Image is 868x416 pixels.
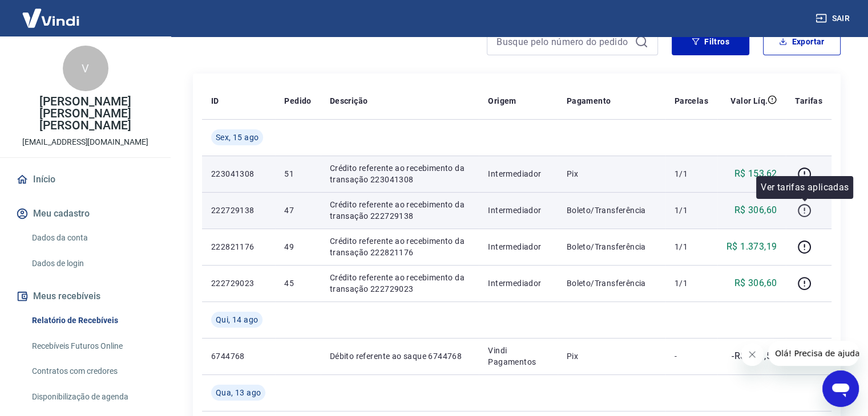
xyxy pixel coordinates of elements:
[488,278,548,289] p: Intermediador
[216,387,261,398] span: Qua, 13 ago
[7,8,96,17] span: Olá! Precisa de ajuda?
[822,370,859,407] iframe: Botão para abrir a janela de mensagens
[9,96,162,132] p: [PERSON_NAME] [PERSON_NAME] [PERSON_NAME]
[675,168,708,180] p: 1/1
[211,95,219,107] p: ID
[27,226,157,250] a: Dados da conta
[488,95,516,107] p: Origem
[567,241,656,252] p: Boleto/Transferência
[795,95,822,107] p: Tarifas
[330,235,470,258] p: Crédito referente ao recebimento da transação 222821176
[14,167,157,192] a: Início
[284,168,311,180] p: 51
[27,309,157,332] a: Relatório de Recebíveis
[211,350,266,362] p: 6744768
[675,205,708,216] p: 1/1
[284,241,311,252] p: 49
[675,241,708,252] p: 1/1
[211,168,266,180] p: 223041308
[675,95,708,107] p: Parcelas
[330,95,368,107] p: Descrição
[672,28,749,55] button: Filtros
[330,162,470,185] p: Crédito referente ao recebimento da transação 223041308
[567,205,656,216] p: Boleto/Transferência
[675,278,708,289] p: 1/1
[567,278,656,289] p: Boleto/Transferência
[14,1,88,35] img: Vindi
[284,95,311,107] p: Pedido
[761,181,849,194] p: Ver tarifas aplicadas
[813,8,854,29] button: Sair
[763,28,841,55] button: Exportar
[284,205,311,216] p: 47
[567,95,611,107] p: Pagamento
[488,168,548,180] p: Intermediador
[216,314,258,325] span: Qui, 14 ago
[567,168,656,180] p: Pix
[284,278,311,289] p: 45
[27,385,157,409] a: Disponibilização de agenda
[734,276,777,290] p: R$ 306,60
[211,205,266,216] p: 222729138
[732,349,777,363] p: -R$ 151,50
[734,167,777,181] p: R$ 153,62
[27,360,157,383] a: Contratos com credores
[216,132,259,143] span: Sex, 15 ago
[330,272,470,295] p: Crédito referente ao recebimento da transação 222729023
[27,335,157,358] a: Recebíveis Futuros Online
[741,343,764,366] iframe: Fechar mensagem
[22,136,148,148] p: [EMAIL_ADDRESS][DOMAIN_NAME]
[488,205,548,216] p: Intermediador
[211,241,266,252] p: 222821176
[768,341,859,366] iframe: Mensagem da empresa
[496,33,630,50] input: Busque pelo número do pedido
[567,350,656,362] p: Pix
[730,95,768,107] p: Valor Líq.
[63,46,108,91] div: V
[211,278,266,289] p: 222729023
[488,241,548,252] p: Intermediador
[330,199,470,222] p: Crédito referente ao recebimento da transação 222729138
[675,350,708,362] p: -
[330,350,470,362] p: Débito referente ao saque 6744768
[488,345,548,368] p: Vindi Pagamentos
[734,203,777,217] p: R$ 306,60
[14,201,157,226] button: Meu cadastro
[14,284,157,309] button: Meus recebíveis
[726,240,777,254] p: R$ 1.373,19
[27,252,157,275] a: Dados de login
